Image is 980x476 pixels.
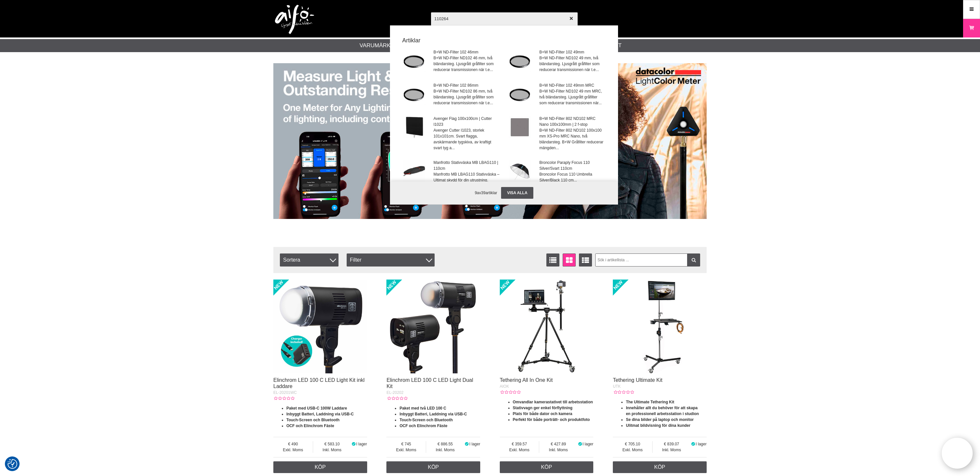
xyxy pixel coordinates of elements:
[540,160,606,171] span: Broncolor Paraply Focus 110 Silver/Svart 110cm
[275,5,314,34] img: logo.png
[485,191,497,195] span: artiklar
[540,49,606,55] span: B+W ND-Filter 102 49mm
[403,116,425,138] img: mai1024.jpg
[509,116,531,138] img: bw_802_100x100-nd.jpg
[540,171,606,183] span: Broncolor Focus 110 Umbrella Silver/Black 110 cm...
[360,41,398,50] a: Varumärken
[434,82,500,88] span: B+W ND-Filter 102 86mm
[398,45,504,78] a: B+W ND-Filter 102 46mmB+W ND-Filter ND102 46 mm, två bländarsteg. Ljusgrått gråfilter som reducer...
[509,82,531,105] img: nd102-001.jpg
[434,49,500,55] span: B+W ND-Filter 102 46mm
[434,55,500,73] span: B+W ND-Filter ND102 46 mm, två bländarsteg. Ljusgrått gråfilter som reducerar transmissionen när ...
[434,171,500,189] span: Manfrotto MB LBAG110 Stativväska – Ultimat skydd för din utrustning. Manfrotto MB LBAG110 stativv...
[434,116,500,127] span: Avenger Flag 100x100cm | Cutter I1023
[398,112,504,155] a: Avenger Flag 100x100cm | Cutter I1023Avenger Cutter I1023, storlek 101x101cm. Svart flagga, avskä...
[7,458,17,470] button: Samtyckesinställningar
[540,82,606,88] span: B+W ND-Filter 102 49mm MRC
[398,36,610,45] strong: Artiklar
[504,45,610,78] a: B+W ND-Filter 102 49mmB+W ND-Filter ND102 49 mm, två bländarsteg. Ljusgrått gråfilter som reducer...
[398,156,504,193] a: Manfrotto Stativväska MB LBAG110 | 110cmManfrotto MB LBAG110 Stativväska – Ultimat skydd för din ...
[477,191,481,195] span: av
[504,112,610,155] a: B+W ND-Filter 802 ND102 MRC Nano 100x100mm | 2 f-stopB+W ND-Filter 802 ND102 100x100 mm XS-Pro MR...
[481,191,485,195] span: 39
[540,55,606,73] span: B+W ND-Filter ND102 49 mm, två bländarsteg. Ljusgrått gråfilter som reducerar transmissionen när ...
[504,79,610,111] a: B+W ND-Filter 102 49mm MRCB+W ND-Filter ND102 49 mm MRC, två bländarsteg. Ljusgrått gråfilter som...
[434,88,500,106] span: B+W ND-Filter ND102 86 mm, två bländarsteg. Ljusgrått gråfilter som reducerar transmissionen när ...
[540,116,606,127] span: B+W ND-Filter 802 ND102 MRC Nano 100x100mm | 2 f-stop
[431,7,578,30] input: Sök produkter ...
[501,187,533,199] a: Visa alla
[403,82,425,105] img: nd102-001.jpg
[509,49,531,72] img: nd102-001.jpg
[398,79,504,111] a: B+W ND-Filter 102 86mmB+W ND-Filter ND102 86 mm, två bländarsteg. Ljusgrått gråfilter som reducer...
[504,156,610,193] a: Broncolor Paraply Focus 110 Silver/Svart 110cmBroncolor Focus 110 Umbrella Silver/Black 110 cm...
[475,191,477,195] span: 9
[7,459,17,469] img: Revisit consent button
[540,127,606,151] span: B+W ND-Filter 802 ND102 100x100 mm XS-Pro MRC Nano, två bländarsteg. B+W Gråfilter reducerar mäng...
[540,88,606,106] span: B+W ND-Filter ND102 49 mm MRC, två bländarsteg. Ljusgrått gråfilter som reducerar transmissionen ...
[509,160,531,182] img: br3357600-001.jpg
[403,49,425,72] img: nd102-001.jpg
[434,127,500,151] span: Avenger Cutter I1023, storlek 101x101cm. Svart flagga, avskärmande tygskiva, av kraftigt svart ty...
[434,160,500,171] span: Manfrotto Stativväska MB LBAG110 | 110cm
[403,160,425,182] img: ma-mblbag110-001.jpg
